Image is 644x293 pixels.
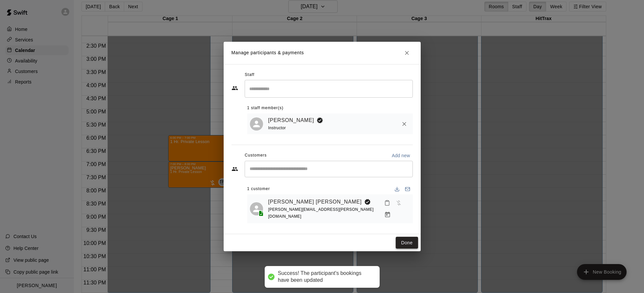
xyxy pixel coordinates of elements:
[278,270,373,284] div: Success! The participant's bookings have been updated
[382,197,393,208] button: Mark attendance
[250,117,263,131] div: Tony Reyes
[398,118,410,130] button: Remove
[268,126,286,130] span: Instructor
[268,198,362,206] a: [PERSON_NAME] [PERSON_NAME]
[393,200,405,205] span: Has not paid
[247,103,284,113] span: 1 staff member(s)
[232,49,304,56] p: Manage participants & payments
[389,150,413,161] button: Add new
[392,184,402,194] button: Download list
[247,184,270,194] span: 1 customer
[245,161,413,177] div: Start typing to search customers...
[382,209,393,221] button: Manage bookings & payment
[396,237,418,249] button: Done
[392,152,410,159] p: Add new
[245,70,254,80] span: Staff
[232,166,238,172] svg: Customers
[268,116,314,125] a: [PERSON_NAME]
[250,202,263,215] div: Hudson Beetem
[401,47,413,59] button: Close
[364,199,371,205] svg: Booking Owner
[245,80,413,97] div: Search staff
[232,85,238,91] svg: Staff
[317,117,323,124] svg: Booking Owner
[245,150,267,161] span: Customers
[402,184,413,194] button: Email participants
[268,207,374,219] span: [PERSON_NAME][EMAIL_ADDRESS][PERSON_NAME][DOMAIN_NAME]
